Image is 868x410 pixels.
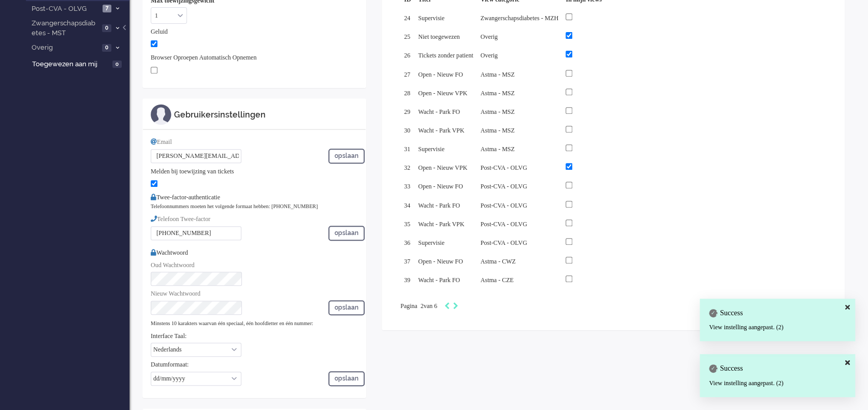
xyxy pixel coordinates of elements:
[404,71,410,78] span: 27
[418,258,462,265] span: Open - Nieuw FO
[404,52,410,59] span: 26
[151,138,358,147] div: Email
[418,33,459,40] span: Niet toegewezen
[404,183,410,190] span: 33
[418,221,464,228] span: Wacht - Park VPK
[328,149,365,164] button: opslaan
[418,108,460,115] span: Wacht - Park FO
[32,60,109,69] span: Toegewezen aan mij
[102,24,111,32] span: 0
[481,221,527,228] span: Post-CVA - OLVG
[151,104,171,125] img: ic_m_profile.svg
[400,301,826,312] div: Pagination
[151,53,358,62] div: Browser Oproepen Automatisch Opnemen
[151,290,200,297] span: Nieuw Wachtwoord
[481,239,527,246] span: Post-CVA - OLVG
[30,19,99,38] span: Zwangerschapsdiabetes - MST
[328,300,365,315] button: opslaan
[418,127,464,134] span: Wacht - Park VPK
[151,167,358,176] div: Melden bij toewijzing van tickets
[418,276,460,284] span: Wacht - Park FO
[481,108,515,115] span: Astma - MSZ
[418,164,467,171] span: Open - Nieuw VPK
[481,202,527,209] span: Post-CVA - OLVG
[481,145,515,153] span: Astma - MSZ
[103,5,111,12] span: 7
[328,371,365,386] button: opslaan
[418,90,467,97] span: Open - Nieuw VPK
[481,183,527,190] span: Post-CVA - OLVG
[481,52,498,59] span: Overig
[709,309,846,317] h4: Success
[481,258,516,265] span: Astma - CWZ
[404,108,410,115] span: 29
[444,301,450,312] div: Previous
[151,332,358,341] div: Interface Taal:
[151,244,358,257] div: Wachtwoord
[328,226,365,241] button: opslaan
[404,14,410,22] span: 24
[481,127,515,134] span: Astma - MSZ
[709,379,846,388] div: View instelling aangepast. (2)
[481,33,498,40] span: Overig
[418,239,444,246] span: Supervisie
[112,61,122,68] span: 0
[151,27,358,36] div: Geluid
[151,203,317,209] small: Telefoonnummers moeten het volgende formaat hebben: [PHONE_NUMBER]
[481,14,559,22] span: Zwangerschapsdiabetes - MZH
[30,58,129,69] a: Toegewezen aan mij 0
[709,364,846,372] h4: Success
[417,302,424,311] input: Page
[418,71,462,78] span: Open - Nieuw FO
[102,44,111,52] span: 0
[404,221,410,228] span: 35
[404,145,410,153] span: 31
[418,145,444,153] span: Supervisie
[151,360,358,369] div: Datumformaat:
[404,239,410,246] span: 36
[481,164,527,171] span: Post-CVA - OLVG
[453,301,458,312] div: Next
[481,71,515,78] span: Astma - MSZ
[404,90,410,97] span: 28
[481,276,514,284] span: Astma - CZE
[174,109,358,121] div: Gebruikersinstellingen
[404,202,410,209] span: 34
[709,323,846,332] div: View instelling aangepast. (2)
[481,90,515,97] span: Astma - MSZ
[418,202,460,209] span: Wacht - Park FO
[30,4,99,14] span: Post-CVA - OLVG
[404,258,410,265] span: 37
[404,33,410,40] span: 25
[404,164,410,171] span: 32
[418,52,473,59] span: Tickets zonder patient
[418,14,444,22] span: Supervisie
[151,261,194,269] span: Oud Wachtwoord
[404,127,410,134] span: 30
[151,215,358,224] div: Telefoon Twee-factor
[151,193,358,202] div: Twee-factor-authenticatie
[30,43,99,53] span: Overig
[418,183,462,190] span: Open - Nieuw FO
[151,320,313,326] small: Minstens 10 karakters waarvan één speciaal, één hoofdletter en één nummer:
[404,276,410,284] span: 39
